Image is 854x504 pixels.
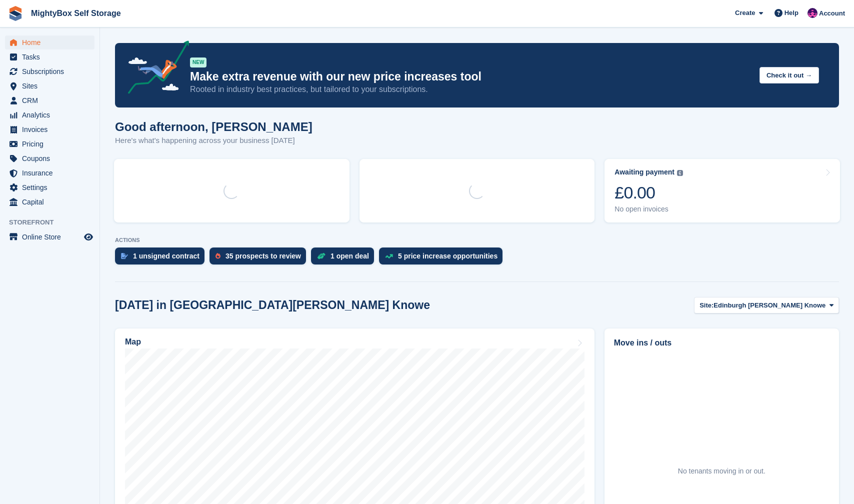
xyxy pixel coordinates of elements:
img: icon-info-grey-7440780725fd019a000dd9b08b2336e03edf1995a4989e88bcd33f0948082b44.svg [677,170,683,176]
span: Online Store [22,230,82,244]
a: menu [5,108,94,122]
div: 5 price increase opportunities [398,252,497,260]
span: CRM [22,93,82,107]
span: Edinburgh [PERSON_NAME] Knowe [713,300,825,310]
h2: Move ins / outs [614,337,829,349]
img: deal-1b604bf984904fb50ccaf53a9ad4b4a5d6e5aea283cecdc64d6e3604feb123c2.svg [317,252,325,259]
p: Here's what's happening across your business [DATE] [115,135,312,146]
a: menu [5,64,94,78]
div: 1 open deal [330,252,369,260]
div: NEW [190,57,206,67]
div: No open invoices [614,205,683,213]
a: MightyBox Self Storage [27,5,125,21]
span: Account [819,8,845,18]
a: Awaiting payment £0.00 No open invoices [604,159,840,222]
span: Tasks [22,50,82,64]
h2: [DATE] in [GEOGRAPHIC_DATA][PERSON_NAME] Knowe [115,298,430,312]
div: 1 unsigned contract [133,252,199,260]
a: 1 unsigned contract [115,247,209,269]
span: Invoices [22,122,82,136]
span: Analytics [22,108,82,122]
span: Sites [22,79,82,93]
img: prospect-51fa495bee0391a8d652442698ab0144808aea92771e9ea1ae160a38d050c398.svg [215,253,220,259]
img: Richard Marsh [807,8,817,18]
div: £0.00 [614,182,683,203]
a: menu [5,122,94,136]
span: Coupons [22,151,82,165]
a: menu [5,180,94,194]
span: Home [22,35,82,49]
span: Insurance [22,166,82,180]
a: 35 prospects to review [209,247,311,269]
span: Settings [22,180,82,194]
a: menu [5,151,94,165]
a: 1 open deal [311,247,379,269]
span: Pricing [22,137,82,151]
a: Preview store [82,231,94,243]
h1: Good afternoon, [PERSON_NAME] [115,120,312,133]
a: menu [5,50,94,64]
img: stora-icon-8386f47178a22dfd0bd8f6a31ec36ba5ce8667c1dd55bd0f319d3a0aa187defe.svg [8,6,23,21]
p: ACTIONS [115,237,839,243]
div: 35 prospects to review [225,252,301,260]
a: menu [5,195,94,209]
img: contract_signature_icon-13c848040528278c33f63329250d36e43548de30e8caae1d1a13099fd9432cc5.svg [121,253,128,259]
a: menu [5,35,94,49]
a: menu [5,166,94,180]
div: No tenants moving in or out. [678,466,765,476]
p: Rooted in industry best practices, but tailored to your subscriptions. [190,84,751,95]
button: Check it out → [759,67,819,83]
span: Site: [699,300,713,310]
img: price-adjustments-announcement-icon-8257ccfd72463d97f412b2fc003d46551f7dbcb40ab6d574587a9cd5c0d94... [119,40,189,97]
a: menu [5,79,94,93]
button: Site: Edinburgh [PERSON_NAME] Knowe [694,297,839,313]
a: menu [5,137,94,151]
a: menu [5,230,94,244]
a: 5 price increase opportunities [379,247,507,269]
div: Awaiting payment [614,168,674,176]
span: Capital [22,195,82,209]
span: Create [735,8,755,18]
a: menu [5,93,94,107]
h2: Map [125,337,141,346]
span: Storefront [9,217,99,227]
span: Subscriptions [22,64,82,78]
img: price_increase_opportunities-93ffe204e8149a01c8c9dc8f82e8f89637d9d84a8eef4429ea346261dce0b2c0.svg [385,254,393,258]
p: Make extra revenue with our new price increases tool [190,69,751,84]
span: Help [784,8,798,18]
